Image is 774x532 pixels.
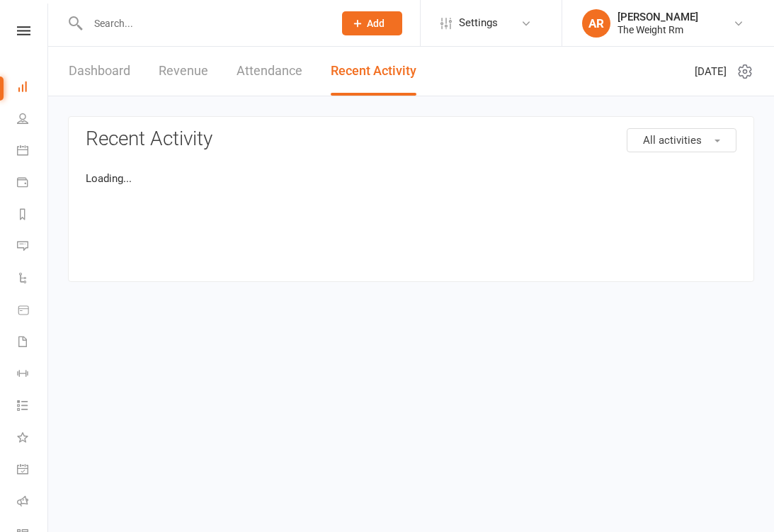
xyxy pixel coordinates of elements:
a: Attendance [237,47,302,96]
a: Recent Activity [331,47,416,96]
div: The Weight Rm [618,23,698,36]
a: What's New [17,423,49,455]
div: [PERSON_NAME] [618,11,698,23]
a: General attendance kiosk mode [17,455,49,487]
a: Dashboard [69,47,130,96]
span: Add [367,18,385,29]
button: Add [342,11,402,35]
div: AR [582,9,610,38]
a: Reports [17,200,49,232]
a: Calendar [17,136,49,168]
p: Loading... [86,170,736,187]
a: People [17,104,49,136]
span: [DATE] [695,63,727,80]
a: Revenue [159,47,208,96]
button: All activities [627,128,736,152]
span: Settings [459,7,498,39]
a: Payments [17,168,49,200]
a: Roll call kiosk mode [17,487,49,519]
h3: Recent Activity [86,128,736,150]
input: Search... [84,13,324,33]
span: All activities [643,134,702,147]
a: Dashboard [17,72,49,104]
a: Product Sales [17,295,49,327]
